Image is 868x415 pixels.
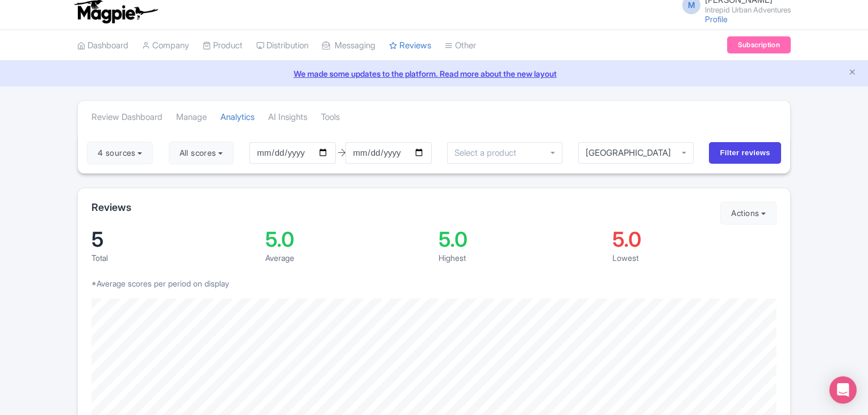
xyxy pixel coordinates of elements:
a: Subscription [727,36,791,53]
div: 5.0 [265,229,430,250]
a: AI Insights [268,102,307,133]
a: Reviews [389,30,431,61]
a: Messaging [322,30,375,61]
h2: Reviews [91,202,131,213]
a: Review Dashboard [91,102,162,133]
a: Manage [176,102,207,133]
button: Actions [720,202,777,225]
div: 5.0 [612,229,777,250]
button: 4 sources [87,142,153,164]
input: Select a product [454,148,523,158]
a: We made some updates to the platform. Read more about the new layout [7,68,861,80]
a: Company [142,30,189,61]
div: [GEOGRAPHIC_DATA] [586,148,687,158]
div: 5 [91,229,256,250]
button: All scores [169,142,234,164]
a: Distribution [256,30,308,61]
div: Open Intercom Messenger [829,376,857,404]
div: 5.0 [439,229,603,250]
a: Product [203,30,243,61]
div: Highest [439,252,603,264]
p: *Average scores per period on display [91,277,777,289]
a: Other [445,30,476,61]
div: Average [265,252,430,264]
a: Dashboard [77,30,128,61]
a: Profile [705,14,728,24]
div: Total [91,252,256,264]
small: Intrepid Urban Adventures [705,6,791,14]
a: Analytics [220,102,254,133]
input: Filter reviews [709,142,781,164]
button: Close announcement [848,67,857,80]
a: Tools [321,102,340,133]
div: Lowest [612,252,777,264]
